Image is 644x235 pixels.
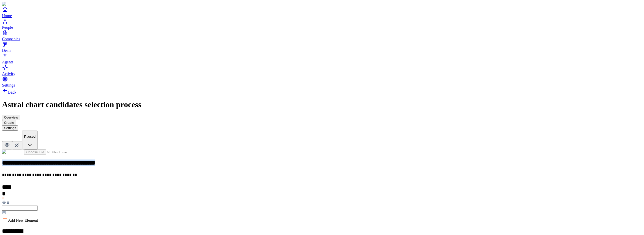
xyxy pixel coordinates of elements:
[2,83,15,87] span: Settings
[2,37,20,41] span: Companies
[2,30,642,41] a: Companies
[2,76,642,87] a: Settings
[2,100,642,109] h1: Astral chart candidates selection process
[2,53,642,64] a: Agents
[2,71,15,76] span: Activity
[2,48,11,53] span: Deals
[8,218,38,222] span: Add New Element
[2,18,642,29] a: People
[2,120,16,125] button: Create
[2,41,642,53] a: Deals
[2,150,24,154] img: Form Logo
[2,125,18,131] button: Settings
[2,64,642,76] a: Activity
[2,60,13,64] span: Agents
[2,90,16,94] a: Back
[2,2,33,7] img: Item Brain Logo
[2,25,13,29] span: People
[2,14,12,18] span: Home
[2,115,20,120] button: Overview
[2,7,642,18] a: Home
